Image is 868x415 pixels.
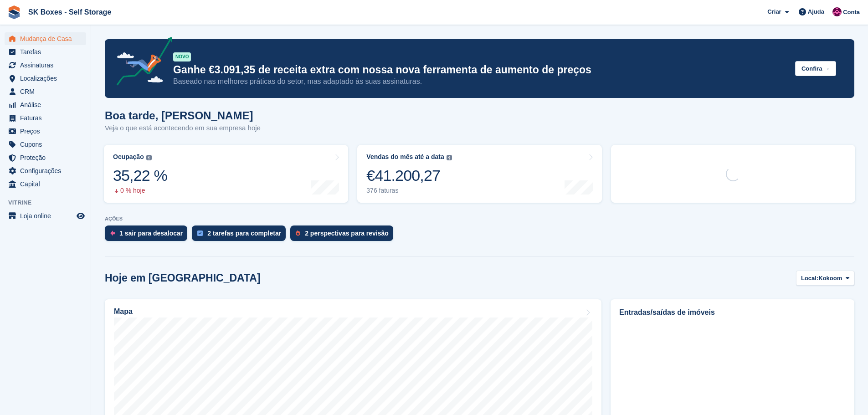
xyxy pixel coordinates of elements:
a: menu [5,178,86,190]
a: menu [5,98,86,111]
span: Conta [843,8,860,17]
span: CRM [20,85,75,98]
a: menu [5,59,86,72]
span: Assinaturas [20,59,75,72]
p: Baseado nas melhores práticas do setor, mas adaptado às suas assinaturas. [173,77,788,87]
h2: Mapa [114,307,133,316]
span: Tarefas [20,46,75,58]
a: SK Boxes - Self Storage [25,5,115,20]
a: menu [5,112,86,124]
span: Cupons [20,138,75,151]
a: menu [5,164,86,177]
span: Local: [801,274,818,283]
a: Ocupação 35,22 % 0 % hoje [104,145,348,203]
h2: Hoje em [GEOGRAPHIC_DATA] [105,272,261,284]
div: NOVO [173,52,191,61]
span: Loja online [20,210,75,222]
img: Joana Alegria [832,7,842,16]
button: Local: Kokoom [796,271,854,286]
a: menu [5,138,86,151]
img: move_outs_to_deallocate_icon-f764333ba52eb49d3ac5e1228854f67142a1ed5810a6f6cc68b1a99e826820c5.svg [110,231,115,236]
div: 2 tarefas para completar [207,230,281,237]
img: icon-info-grey-7440780725fd019a000dd9b08b2336e03edf1995a4989e88bcd33f0948082b44.svg [146,155,152,160]
div: 376 faturas [366,187,452,195]
div: €41.200,27 [366,166,452,185]
a: menu [5,210,86,222]
div: 1 sair para desalocar [119,230,183,237]
a: menu [5,85,86,98]
span: Mudança de Casa [20,32,75,45]
span: Preços [20,125,75,138]
span: Análise [20,98,75,111]
div: Vendas do mês até a data [366,153,444,161]
a: menu [5,151,86,164]
button: Confira → [795,61,836,76]
span: Capital [20,178,75,190]
img: price-adjustments-announcement-icon-8257ccfd72463d97f412b2fc003d46551f7dbcb40ab6d574587a9cd5c0d94... [109,37,173,89]
img: task-75834270c22a3079a89374b754ae025e5fb1db73e45f91037f5363f120a921f8.svg [197,231,203,236]
a: 2 tarefas para completar [192,225,290,246]
span: Configurações [20,164,75,177]
a: Vendas do mês até a data €41.200,27 376 faturas [357,145,601,203]
a: menu [5,46,86,58]
span: Criar [767,7,781,16]
div: 0 % hoje [113,187,167,195]
div: 2 perspectivas para revisão [305,230,389,237]
span: Localizações [20,72,75,85]
span: Kokoom [818,274,842,283]
a: menu [5,125,86,138]
a: 2 perspectivas para revisão [290,225,398,246]
h1: Boa tarde, [PERSON_NAME] [105,109,261,122]
img: icon-info-grey-7440780725fd019a000dd9b08b2336e03edf1995a4989e88bcd33f0948082b44.svg [447,155,452,160]
span: Vitrine [8,198,91,207]
img: prospect-51fa495bee0391a8d652442698ab0144808aea92771e9ea1ae160a38d050c398.svg [296,231,300,236]
div: 35,22 % [113,166,167,185]
a: menu [5,72,86,85]
span: Faturas [20,112,75,124]
p: Ganhe €3.091,35 de receita extra com nossa nova ferramenta de aumento de preços [173,63,788,77]
div: Ocupação [113,153,144,161]
a: 1 sair para desalocar [105,225,192,246]
span: Proteção [20,151,75,164]
a: menu [5,32,86,45]
a: Loja de pré-visualização [75,210,86,221]
img: stora-icon-8386f47178a22dfd0bd8f6a31ec36ba5ce8667c1dd55bd0f319d3a0aa187defe.svg [7,5,21,19]
p: AÇÕES [105,216,854,222]
p: Veja o que está acontecendo em sua empresa hoje [105,123,261,133]
h2: Entradas/saídas de imóveis [619,307,846,318]
span: Ajuda [808,7,824,16]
